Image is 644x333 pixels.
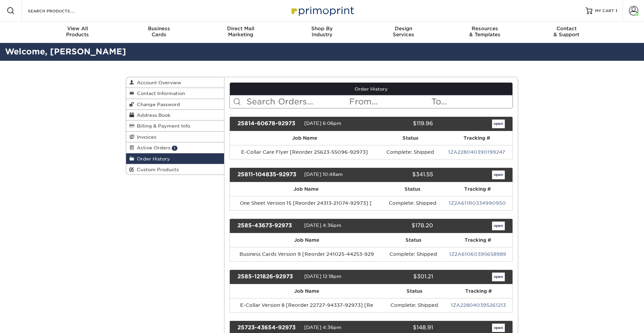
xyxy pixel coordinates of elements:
td: One Sheet Version 15 [Reorder 24313-21074-92973] [ [230,196,383,210]
a: 1ZA228040395261213 [451,302,506,308]
a: Billing & Payment Info [126,121,224,131]
div: 2585-43673-92973 [232,222,304,230]
input: From... [348,95,430,108]
td: Complete: Shipped [384,298,444,312]
span: [DATE] 12:18pm [304,274,341,279]
span: Shop By [281,26,363,32]
span: Direct Mail [200,26,281,32]
div: Industry [281,26,363,38]
td: Complete: Shipped [382,196,442,210]
td: Business Cards Version 9 [Reorder 241025-44253-929 [230,247,384,261]
th: Tracking # [444,284,513,298]
a: View AllProducts [37,21,118,43]
th: Tracking # [441,131,513,145]
a: Change Password [126,99,224,110]
a: Active Orders 1 [126,142,224,153]
a: Order History [126,153,224,164]
a: open [492,222,505,230]
span: Design [363,26,444,32]
div: Products [37,26,118,38]
span: Account Overview [134,80,181,85]
td: Complete: Shipped [384,247,443,261]
a: DesignServices [363,21,444,43]
a: open [492,273,505,281]
span: Business [118,26,200,32]
div: Cards [118,26,200,38]
a: Account Overview [126,77,224,88]
img: Primoprint [288,3,356,18]
a: open [492,324,505,332]
span: Billing & Payment Info [134,123,190,129]
span: MY CART [595,8,614,14]
th: Job Name [230,233,384,247]
div: & Templates [444,26,526,38]
span: Contact Information [134,91,185,96]
a: Shop ByIndustry [281,21,363,43]
a: Invoices [126,132,224,142]
input: Search Orders... [246,95,349,108]
span: Custom Products [134,167,179,172]
td: E-Collar Version 8 [Reorder 22727-94337-92973] [Re [230,298,384,312]
span: View All [37,26,118,32]
span: Contact [526,26,607,32]
span: [DATE] 6:06pm [304,121,341,126]
div: $301.21 [366,273,438,281]
span: Invoices [134,134,156,140]
input: To... [431,95,513,108]
span: 1 [615,8,617,13]
th: Status [382,182,442,196]
div: 25814-60678-92973 [232,120,304,128]
th: Job Name [230,284,384,298]
th: Status [380,131,441,145]
input: SEARCH PRODUCTS..... [27,7,93,15]
div: $148.91 [366,324,438,332]
a: BusinessCards [118,21,200,43]
span: [DATE] 4:36pm [304,325,341,330]
th: Job Name [230,131,380,145]
th: Status [384,233,443,247]
a: Custom Products [126,164,224,175]
span: Order History [134,156,170,161]
th: Status [384,284,444,298]
div: & Support [526,26,607,38]
div: $119.96 [366,120,438,128]
a: Contact& Support [526,21,607,43]
td: E-Collar Care Flyer [Reorder 25623-55096-92973] [230,145,380,159]
th: Tracking # [442,182,513,196]
a: Contact Information [126,88,224,99]
a: Direct MailMarketing [200,21,281,43]
span: Resources [444,26,526,32]
div: 25723-43654-92973 [232,324,304,332]
div: 25811-104835-92973 [232,171,304,179]
a: open [492,120,505,128]
span: 1 [172,146,177,151]
a: Order History [230,83,513,95]
a: open [492,171,505,179]
div: 2585-121826-92973 [232,273,304,281]
th: Job Name [230,182,383,196]
span: Address Book [134,112,170,118]
div: Marketing [200,26,281,38]
td: Complete: Shipped [380,145,441,159]
a: 1Z2A61060395658989 [449,251,506,257]
a: Address Book [126,110,224,121]
a: 1ZA228040390199247 [448,149,505,155]
th: Tracking # [443,233,513,247]
span: [DATE] 4:36pm [304,223,341,228]
div: $178.20 [366,222,438,230]
div: $341.55 [366,171,438,179]
a: 1Z2A611R0334990950 [449,200,506,206]
span: Change Password [134,102,180,107]
div: Services [363,26,444,38]
a: Resources& Templates [444,21,526,43]
span: [DATE] 10:48am [304,172,343,177]
span: Active Orders [134,145,170,150]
